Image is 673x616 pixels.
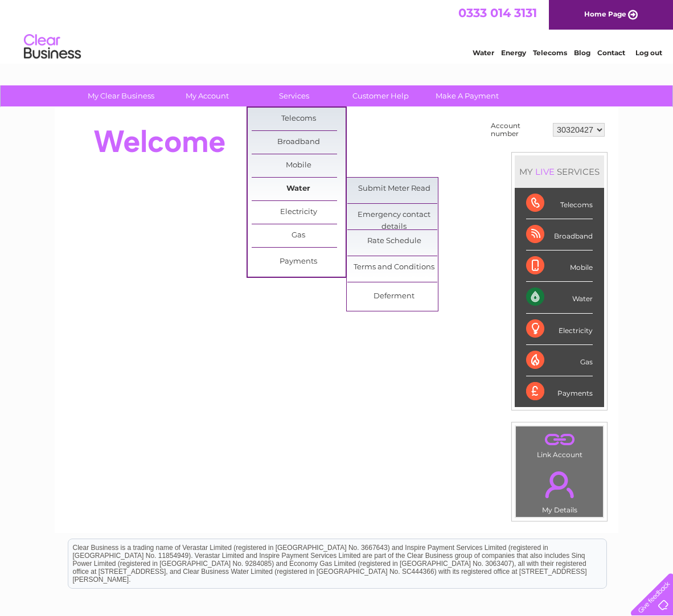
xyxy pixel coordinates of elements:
[574,48,590,57] a: Blog
[252,131,346,154] a: Broadband
[519,465,600,504] a: .
[519,429,600,449] a: .
[526,314,593,345] div: Electricity
[68,6,606,55] div: Clear Business is a trading name of Verastar Limited (registered in [GEOGRAPHIC_DATA] No. 3667643...
[526,376,593,407] div: Payments
[526,250,593,282] div: Mobile
[458,6,537,20] a: 0333 014 3131
[347,285,441,308] a: Deferment
[533,166,557,177] div: LIVE
[252,154,346,177] a: Mobile
[526,345,593,376] div: Gas
[74,85,168,106] a: My Clear Business
[473,48,494,57] a: Water
[488,119,550,141] td: Account number
[252,108,346,130] a: Telecoms
[161,85,255,106] a: My Account
[252,250,346,273] a: Payments
[515,155,604,188] div: MY SERVICES
[347,178,441,200] a: Submit Meter Read
[526,282,593,313] div: Water
[420,85,514,106] a: Make A Payment
[347,230,441,253] a: Rate Schedule
[597,48,625,57] a: Contact
[635,48,662,57] a: Log out
[252,201,346,224] a: Electricity
[526,219,593,250] div: Broadband
[334,85,428,106] a: Customer Help
[526,188,593,219] div: Telecoms
[501,48,526,57] a: Energy
[515,426,604,462] td: Link Account
[23,30,81,64] img: logo.png
[247,85,341,106] a: Services
[347,204,441,227] a: Emergency contact details
[347,256,441,279] a: Terms and Conditions
[533,48,567,57] a: Telecoms
[252,178,346,200] a: Water
[515,462,604,518] td: My Details
[252,224,346,247] a: Gas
